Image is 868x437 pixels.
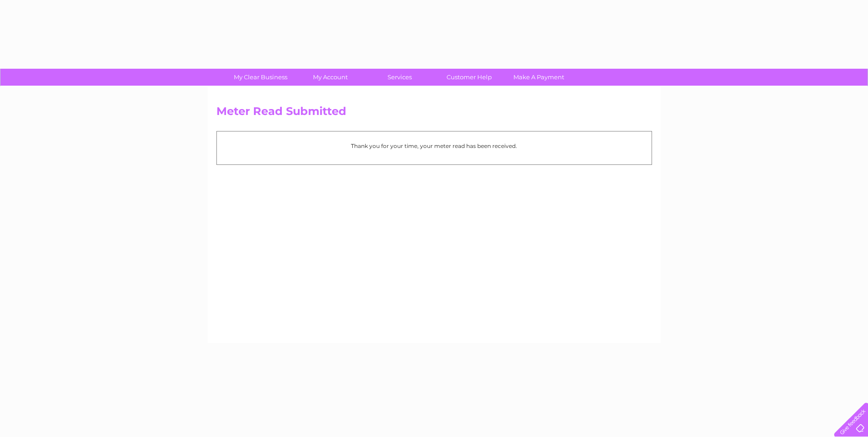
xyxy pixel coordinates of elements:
[292,69,368,86] a: My Account
[431,69,507,86] a: Customer Help
[216,105,652,122] h2: Meter Read Submitted
[221,142,647,150] p: Thank you for your time, your meter read has been received.
[362,69,437,86] a: Services
[501,69,577,86] a: Make A Payment
[223,69,298,86] a: My Clear Business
